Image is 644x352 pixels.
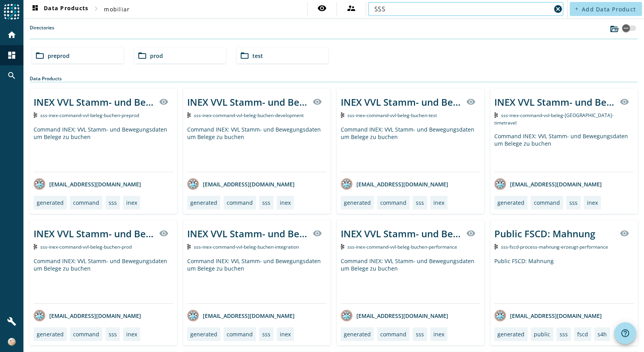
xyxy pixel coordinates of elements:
div: generated [37,199,64,206]
span: mobiliar [104,5,130,13]
mat-icon: visibility [620,97,629,107]
mat-icon: visibility [317,4,327,13]
div: [EMAIL_ADDRESS][DOMAIN_NAME] [34,178,141,190]
img: avatar [341,178,352,190]
span: Kafka Topic: sss-inex-command-vvl-beleg-buchen-development [194,112,304,119]
mat-icon: visibility [159,97,168,107]
mat-icon: visibility [313,229,322,238]
mat-icon: cancel [553,4,563,14]
div: INEX VVL Stamm- und Bewegungsdaten [341,227,462,240]
div: generated [344,199,371,206]
div: inex [126,330,137,338]
mat-icon: dashboard [30,4,40,14]
div: command [73,199,99,206]
mat-icon: help_outline [621,329,630,338]
div: inex [433,199,444,206]
div: sss [416,330,424,338]
div: [EMAIL_ADDRESS][DOMAIN_NAME] [341,178,448,190]
img: Kafka Topic: sss-inex-command-vvl-beleg-buchen-preprod [34,112,37,118]
img: Kafka Topic: sss-inex-command-vvl-beleg-buchen-performance [341,244,344,249]
div: INEX VVL Stamm- und Bewegungsdaten [187,227,308,240]
mat-icon: visibility [466,97,476,107]
mat-icon: folder_open [240,51,249,60]
img: avatar [187,310,199,321]
div: command [73,330,99,338]
mat-icon: add [574,7,579,11]
div: sss [416,199,424,206]
span: Kafka Topic: sss-inex-command-vvl-beleg-buchen-performance [347,244,457,250]
div: [EMAIL_ADDRESS][DOMAIN_NAME] [341,310,448,321]
div: INEX VVL Stamm- und Bewegungsdaten [494,96,615,108]
div: generated [497,330,524,338]
span: Kafka Topic: sss-inex-command-vvl-beleg-buchen-timetravel [494,112,614,126]
div: Command INEX: VVL Stamm- und Bewegungsdaten um Belege zu buchen [34,257,173,303]
div: inex [280,330,291,338]
div: command [227,199,253,206]
div: command [227,330,253,338]
div: Command INEX: VVL Stamm- und Bewegungsdaten um Belege zu buchen [341,257,480,303]
div: Command INEX: VVL Stamm- und Bewegungsdaten um Belege zu buchen [187,126,327,172]
div: inex [433,330,444,338]
div: [EMAIL_ADDRESS][DOMAIN_NAME] [187,310,295,321]
img: avatar [34,310,45,321]
div: generated [37,330,64,338]
img: avatar [494,178,506,190]
div: generated [190,199,217,206]
div: Public FSCD: Mahnung [494,227,595,240]
mat-icon: home [7,30,16,40]
div: sss [109,199,117,206]
img: avatar [34,178,45,190]
span: Kafka Topic: sss-inex-command-vvl-beleg-buchen-integration [194,244,299,250]
div: sss [262,330,270,338]
div: inex [280,199,291,206]
div: [EMAIL_ADDRESS][DOMAIN_NAME] [494,178,602,190]
span: Kafka Topic: sss-inex-command-vvl-beleg-buchen-prod [40,244,132,250]
img: avatar [494,310,506,321]
div: Command INEX: VVL Stamm- und Bewegungsdaten um Belege zu buchen [341,126,480,172]
img: Kafka Topic: sss-inex-command-vvl-beleg-buchen-timetravel [494,112,498,118]
button: mobiliar [101,2,133,16]
img: Kafka Topic: sss-inex-command-vvl-beleg-buchen-development [187,112,191,118]
div: [EMAIL_ADDRESS][DOMAIN_NAME] [187,178,295,190]
div: generated [190,330,217,338]
div: INEX VVL Stamm- und Bewegungsdaten [34,96,154,108]
div: [EMAIL_ADDRESS][DOMAIN_NAME] [494,310,602,321]
mat-icon: chevron_right [91,4,101,13]
img: Kafka Topic: sss-inex-command-vvl-beleg-buchen-test [341,112,344,118]
div: inex [587,199,598,206]
mat-icon: search [7,71,16,80]
div: generated [344,330,371,338]
mat-icon: visibility [466,229,476,238]
span: test [252,52,263,60]
span: Kafka Topic: sss-inex-command-vvl-beleg-buchen-preprod [40,112,139,119]
span: Add Data Product [582,5,636,13]
img: 5d82dd6ee0760f8cd05a914245c43748 [8,338,16,346]
mat-icon: dashboard [7,51,16,60]
div: command [380,330,406,338]
span: Data Products [30,4,88,14]
div: sss [109,330,117,338]
div: Command INEX: VVL Stamm- und Bewegungsdaten um Belege zu buchen [34,126,173,172]
div: public [534,330,550,338]
div: sss [569,199,578,206]
img: Kafka Topic: sss-fscd-process-mahnung-erzeugt-performance [494,244,498,249]
span: preprod [48,52,70,60]
div: sss [262,199,270,206]
div: Command INEX: VVL Stamm- und Bewegungsdaten um Belege zu buchen [494,132,634,172]
mat-icon: folder_open [35,51,45,60]
mat-icon: folder_open [138,51,147,60]
div: INEX VVL Stamm- und Bewegungsdaten [341,96,462,108]
button: Data Products [27,2,91,16]
mat-icon: build [7,317,16,326]
div: sss [560,330,568,338]
div: INEX VVL Stamm- und Bewegungsdaten [34,227,154,240]
img: Kafka Topic: sss-inex-command-vvl-beleg-buchen-prod [34,244,37,249]
img: avatar [341,310,352,321]
span: prod [150,52,163,60]
span: Kafka Topic: sss-inex-command-vvl-beleg-buchen-test [347,112,437,119]
div: fscd [577,330,588,338]
button: Add Data Product [570,2,642,16]
span: Kafka Topic: sss-fscd-process-mahnung-erzeugt-performance [501,244,608,250]
button: Clear [553,4,563,14]
div: command [380,199,406,206]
